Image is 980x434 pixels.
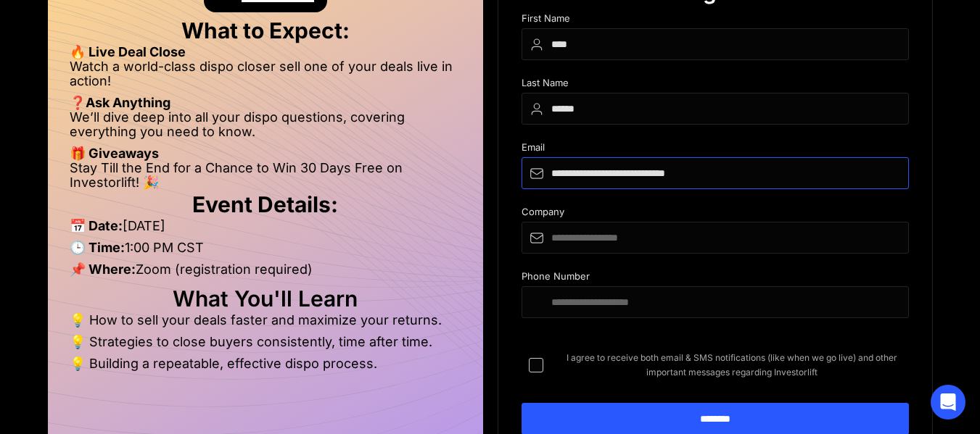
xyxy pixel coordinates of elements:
span: I agree to receive both email & SMS notifications (like when we go live) and other important mess... [555,351,909,380]
strong: What to Expect: [181,17,350,43]
strong: 🕒 Time: [70,240,125,255]
li: [DATE] [70,219,461,241]
li: Stay Till the End for a Chance to Win 30 Days Free on Investorlift! 🎉 [70,161,461,190]
h2: What You'll Learn [70,291,461,306]
strong: 📅 Date: [70,218,123,233]
div: Phone Number [522,271,909,286]
strong: 🔥 Live Deal Close [70,44,186,59]
li: 💡 Building a repeatable, effective dispo process. [70,356,461,371]
li: Watch a world-class dispo closer sell one of your deals live in action! [70,59,461,96]
li: We’ll dive deep into all your dispo questions, covering everything you need to know. [70,110,461,146]
div: Company [522,206,909,222]
li: 1:00 PM CST [70,241,461,262]
strong: 📌 Where: [70,262,136,277]
li: Zoom (registration required) [70,262,461,284]
li: 💡 Strategies to close buyers consistently, time after time. [70,335,461,356]
div: First Name [522,13,909,28]
strong: 🎁 Giveaways [70,146,159,161]
strong: ❓Ask Anything [70,95,170,110]
strong: Event Details: [192,191,338,217]
li: 💡 How to sell your deals faster and maximize your returns. [70,313,461,335]
div: Last Name [522,78,909,93]
div: Email [522,142,909,157]
div: Open Intercom Messenger [931,385,965,420]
